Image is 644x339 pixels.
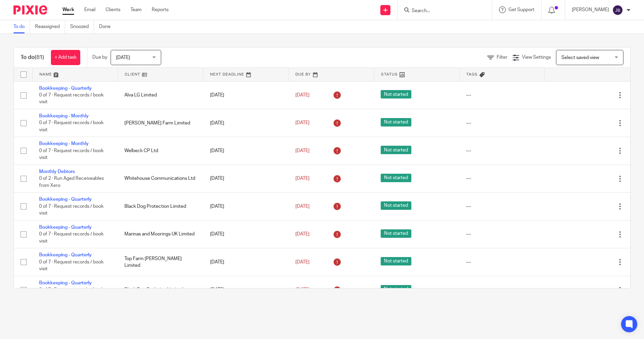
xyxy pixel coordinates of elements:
[39,232,104,244] span: 0 of 7 · Request records / book visit
[203,81,289,109] td: [DATE]
[118,248,203,276] td: Top Farm [PERSON_NAME] Limited
[466,175,538,182] div: ---
[466,259,538,265] div: ---
[381,118,411,126] span: Not started
[118,109,203,137] td: [PERSON_NAME] Farm Limited
[295,93,310,97] span: [DATE]
[295,287,310,292] span: [DATE]
[118,165,203,192] td: Whitehouse Communications Ltd
[381,146,411,154] span: Not started
[612,5,623,16] img: svg%3E
[106,6,120,13] a: Clients
[381,90,411,98] span: Not started
[118,137,203,165] td: Welbeck CP Ltd
[99,20,116,33] a: Done
[39,204,104,216] span: 0 of 7 · Request records / book visit
[203,109,289,137] td: [DATE]
[522,55,551,60] span: View Settings
[203,165,289,192] td: [DATE]
[497,55,507,60] span: Filter
[35,55,44,60] span: (81)
[70,20,94,33] a: Snoozed
[118,220,203,248] td: Marinas and Moorings UK Limited
[508,7,534,12] span: Get Support
[466,120,538,126] div: ---
[466,231,538,237] div: ---
[295,232,310,236] span: [DATE]
[21,54,44,61] h1: To do
[381,174,411,182] span: Not started
[118,193,203,220] td: Black Dog Protection Limited
[39,260,104,272] span: 0 of 7 · Request records / book visit
[203,248,289,276] td: [DATE]
[466,73,478,76] span: Tags
[118,276,203,304] td: Black Dog Evolution Limited
[572,6,609,13] p: [PERSON_NAME]
[62,6,74,13] a: Work
[39,121,104,133] span: 0 of 7 · Request records / book visit
[51,50,80,65] a: + Add task
[152,6,169,13] a: Reports
[116,55,130,60] span: [DATE]
[118,81,203,109] td: Alva LG Limited
[203,193,289,220] td: [DATE]
[35,20,65,33] a: Reassigned
[39,176,104,188] span: 0 of 2 · Run Aged Receiveables from Xero
[39,253,92,257] a: Bookkeeping - Quarterly
[295,204,310,209] span: [DATE]
[39,287,104,299] span: 0 of 7 · Request records / book visit
[381,201,411,210] span: Not started
[203,137,289,165] td: [DATE]
[381,257,411,265] span: Not started
[39,169,75,174] a: Monthly Debtors
[39,197,92,202] a: Bookkeeping - Quarterly
[295,260,310,264] span: [DATE]
[466,147,538,154] div: ---
[203,276,289,304] td: [DATE]
[39,93,104,105] span: 0 of 7 · Request records / book visit
[381,229,411,238] span: Not started
[39,225,92,230] a: Bookkeeping - Quarterly
[381,285,411,293] span: Not started
[561,55,599,60] span: Select saved view
[295,176,310,181] span: [DATE]
[295,148,310,153] span: [DATE]
[39,281,92,285] a: Bookkeeping - Quarterly
[39,86,92,91] a: Bookkeeping - Quarterly
[39,148,104,160] span: 0 of 7 · Request records / book visit
[203,220,289,248] td: [DATE]
[466,203,538,210] div: ---
[13,20,30,33] a: To do
[295,121,310,125] span: [DATE]
[39,114,89,118] a: Bookkeeping - Monthly
[466,286,538,293] div: ---
[466,92,538,98] div: ---
[92,54,107,61] p: Due by
[13,5,47,15] img: Pixie
[130,6,142,13] a: Team
[84,6,95,13] a: Email
[39,141,89,146] a: Bookkeeping - Monthly
[411,8,472,14] input: Search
